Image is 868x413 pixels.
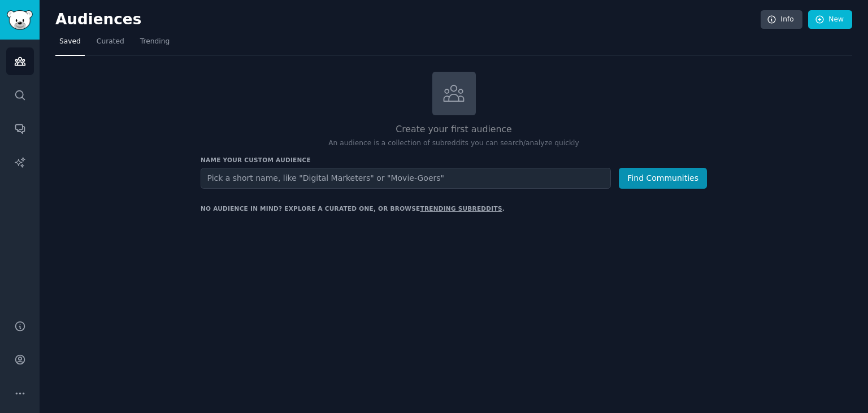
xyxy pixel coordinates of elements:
[140,37,170,47] span: Trending
[201,205,505,212] div: No audience in mind? Explore a curated one, or browse .
[201,138,707,149] p: An audience is a collection of subreddits you can search/analyze quickly
[201,156,707,164] h3: Name your custom audience
[55,33,85,56] a: Saved
[619,168,707,189] button: Find Communities
[201,168,611,189] input: Pick a short name, like "Digital Marketers" or "Movie-Goers"
[7,10,33,30] img: GummySearch logo
[97,37,124,47] span: Curated
[55,11,761,29] h2: Audiences
[761,10,802,29] a: Info
[201,123,707,137] h2: Create your first audience
[420,205,502,212] a: trending subreddits
[93,33,128,56] a: Curated
[808,10,852,29] a: New
[59,37,81,47] span: Saved
[136,33,173,56] a: Trending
